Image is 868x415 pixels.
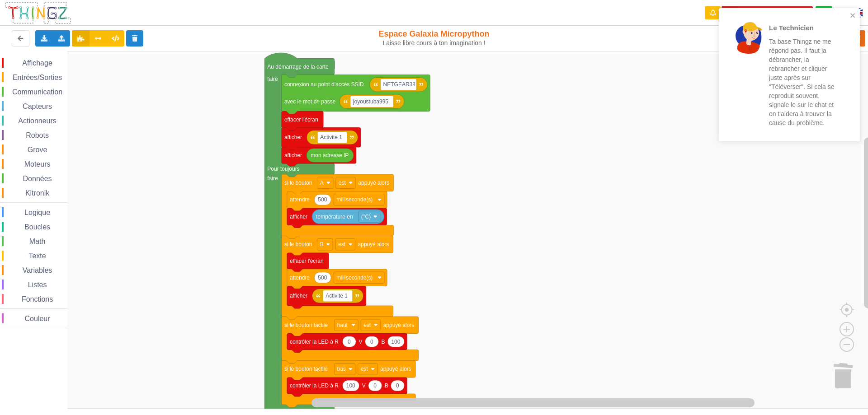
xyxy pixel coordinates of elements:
text: est [363,322,371,328]
text: milliseconde(s) [336,275,373,281]
text: si le bouton tactile [284,366,328,372]
text: appuyé alors [383,322,415,328]
text: 500 [318,196,327,203]
text: connexion au point d'accès SSID [284,81,364,88]
text: 0 [370,338,373,345]
text: NETGEAR38 [383,81,416,88]
text: appuyé alors [358,180,389,186]
text: bas [337,366,346,372]
span: Capteurs [21,103,53,110]
text: est [339,180,346,186]
text: B [381,338,385,345]
text: B [320,241,323,247]
text: est [361,366,368,372]
text: B [385,382,388,389]
text: 100 [391,338,400,345]
text: 0 [348,338,351,345]
text: afficher [290,293,307,299]
text: joyoustuba995 [353,98,388,105]
text: afficher [284,152,302,159]
span: Boucles [23,223,52,231]
span: Variables [21,266,54,274]
text: température en [316,214,353,220]
text: appuyé alors [380,366,411,372]
span: Entrées/Sorties [11,74,63,81]
span: Données [22,175,53,182]
button: Appairer une carte [722,6,813,20]
text: est [338,241,346,247]
span: Grove [26,146,49,154]
span: Robots [24,131,50,139]
text: si le bouton [284,180,312,186]
text: (°C) [361,214,371,220]
text: Activite 1 [325,293,348,299]
text: afficher [284,134,302,140]
span: Moteurs [23,160,52,168]
div: Laisse libre cours à ton imagination ! [359,39,510,47]
span: Texte [27,252,47,260]
text: si le bouton tactile [284,322,328,328]
text: 500 [318,275,327,281]
span: Communication [11,88,64,96]
div: Espace Galaxia Micropython [359,29,510,47]
text: Activite 1 [320,134,342,140]
text: effacer l'écran [290,258,324,264]
text: effacer l'écran [284,116,318,122]
span: Logique [23,209,52,216]
span: Listes [27,281,48,289]
p: Ta base Thingz ne me répond pas. Il faut la débrancher, la rebrancher et cliquer juste après sur ... [769,37,840,127]
text: Pour toujours [267,166,299,172]
span: Kitronik [24,189,51,197]
text: si le bouton [284,241,312,247]
text: attendre [290,196,310,203]
button: close [850,12,856,20]
text: milliseconde(s) [336,196,373,203]
text: contrôler la LED à R [290,382,339,389]
span: Math [28,238,47,245]
text: faire [267,175,278,182]
text: A [320,180,323,186]
text: V [362,382,366,389]
span: Affichage [21,59,53,67]
img: thingz_logo.png [4,1,72,25]
span: Actionneurs [17,117,58,125]
text: 0 [373,382,377,389]
text: Au démarrage de la carte [267,63,329,70]
p: Le Technicien [769,23,840,33]
text: afficher [290,214,307,220]
text: faire [267,75,278,82]
text: mon adresse IP [311,152,349,159]
text: V [359,338,362,345]
text: contrôler la LED à R [290,338,339,345]
span: Fonctions [20,295,54,303]
text: appuyé alors [358,241,389,247]
text: avec le mot de passe [284,98,336,105]
text: 0 [396,382,399,389]
text: 100 [346,382,355,389]
span: Couleur [24,315,52,322]
text: attendre [290,275,310,281]
text: haut [337,322,348,328]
